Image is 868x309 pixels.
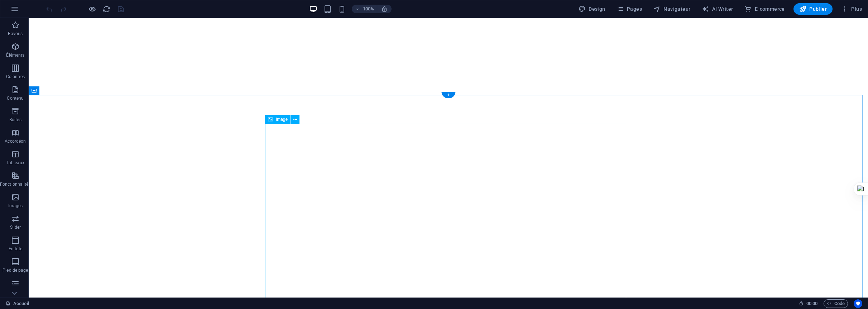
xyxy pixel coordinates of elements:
[702,5,733,13] span: AI Writer
[381,6,388,12] i: Lors du redimensionnement, ajuster automatiquement le niveau de zoom en fonction de l'appareil sé...
[827,299,845,308] span: Code
[614,3,645,15] button: Pages
[363,5,374,13] h6: 100%
[824,299,848,308] button: Code
[854,299,862,308] button: Usercentrics
[8,203,23,209] p: Images
[699,3,736,15] button: AI Writer
[5,138,26,144] p: Accordéon
[8,31,23,37] p: Favoris
[352,5,377,13] button: 100%
[617,5,642,13] span: Pages
[3,267,28,273] p: Pied de page
[838,3,865,15] button: Plus
[102,5,111,13] button: reload
[9,246,22,252] p: En-tête
[6,52,24,58] p: Éléments
[576,3,608,15] button: Design
[799,5,827,13] span: Publier
[6,299,29,308] a: Cliquez pour annuler la sélection. Double-cliquez pour ouvrir Pages.
[441,92,455,98] div: +
[9,117,21,123] p: Boîtes
[744,5,785,13] span: E-commerce
[811,301,812,306] span: :
[576,3,608,15] div: Design (Ctrl+Alt+Y)
[88,5,96,13] button: Cliquez ici pour quitter le mode Aperçu et poursuivre l'édition.
[7,95,24,101] p: Contenu
[793,3,833,15] button: Publier
[841,5,862,13] span: Plus
[653,5,690,13] span: Navigateur
[10,224,21,230] p: Slider
[6,74,25,80] p: Colonnes
[806,299,817,308] span: 00 00
[102,5,111,13] i: Actualiser la page
[276,117,288,122] span: Image
[742,3,787,15] button: E-commerce
[651,3,693,15] button: Navigateur
[6,160,24,166] p: Tableaux
[579,5,605,13] span: Design
[799,299,818,308] h6: Durée de la session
